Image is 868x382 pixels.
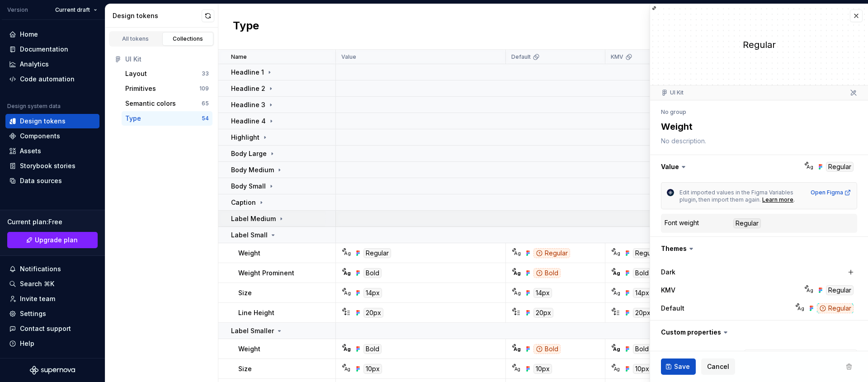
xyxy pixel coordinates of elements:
div: Regular [826,285,854,295]
p: Label Medium [231,214,276,223]
div: UI Kit [661,89,684,96]
button: Semantic colors65 [122,96,212,111]
p: Size [238,288,252,297]
div: 10px [363,364,382,374]
p: Body Large [231,149,267,158]
div: Ag [514,289,521,297]
div: Components [20,132,60,141]
div: Ag [514,345,521,353]
a: Invite team [5,292,99,306]
p: Label Small [231,231,268,240]
button: Contact support [5,321,99,336]
div: 20px [533,308,553,318]
span: Cancel [707,362,729,371]
div: Bold [633,268,651,278]
h2: Type [233,19,259,35]
p: Value [341,53,356,61]
p: Headline 3 [231,100,265,109]
div: Design system data [7,103,61,110]
button: Help [5,336,99,351]
div: Data sources [20,176,62,185]
div: Documentation [20,45,68,54]
a: Assets [5,144,99,158]
div: Regular [363,248,391,258]
div: Layout [125,69,147,78]
a: Supernova Logo [30,366,75,375]
div: Ag [797,305,804,312]
p: Weight [238,344,260,354]
div: 54 [202,115,209,122]
div: Ag [344,345,351,353]
div: Ag [806,163,813,170]
div: Bold [533,344,561,354]
p: Body Medium [231,165,274,174]
div: 14px [363,288,382,298]
div: Ag [613,345,620,353]
div: Regular [817,303,854,313]
div: 33 [202,70,209,77]
div: Ag [613,289,620,297]
span: Current draft [55,6,90,14]
p: Highlight [231,133,259,142]
div: Search ⌘K [20,279,54,288]
div: Ag [613,269,620,277]
div: 20px [633,308,653,318]
button: Cancel [701,358,735,375]
a: Settings [5,307,99,321]
div: Ag [514,269,521,277]
div: Analytics [20,60,49,69]
p: KMV [611,53,623,61]
div: Bold [533,268,561,278]
label: Dark [661,268,675,277]
div: Design tokens [113,11,202,20]
a: Analytics [5,57,99,71]
div: Open Figma [811,189,851,196]
div: Ag [344,269,351,277]
span: Upgrade plan [35,236,78,245]
div: Regular [633,248,660,258]
div: Ag [344,365,351,373]
div: Ag [514,365,521,373]
a: Code automation [5,72,99,86]
span: . [793,196,795,203]
div: Current plan : Free [7,217,98,226]
a: Design tokens [5,114,99,128]
button: Type54 [122,111,212,126]
div: Bold [363,344,382,354]
div: Ag [613,365,620,373]
button: Current draft [51,4,101,16]
button: Search ⌘K [5,277,99,291]
div: Ag [344,289,351,297]
p: Label Smaller [231,326,274,335]
div: 14px [633,288,651,298]
label: KMV [661,286,675,295]
a: Documentation [5,42,99,57]
a: Learn more [762,196,793,203]
div: Notifications [20,264,61,274]
div: Regular [650,38,868,51]
div: 10px [533,364,552,374]
div: Font weight [665,218,699,227]
div: Ag [344,250,351,257]
a: Upgrade plan [7,232,98,248]
div: 20px [363,308,383,318]
a: Data sources [5,174,99,188]
div: Settings [20,309,46,318]
div: 65 [202,100,209,107]
div: Ag [514,250,521,257]
a: Storybook stories [5,159,99,173]
div: Invite team [20,294,55,303]
p: Weight [238,249,260,258]
span: Save [674,362,690,371]
div: Version [7,6,28,14]
div: 14px [533,288,552,298]
div: Ag [806,287,813,294]
div: Contact support [20,324,71,333]
p: Size [238,364,252,373]
span: Edit imported values in the Figma Variables plugin, then import them again. [679,189,795,203]
div: 109 [199,85,209,92]
div: Help [20,339,34,348]
div: No group [661,108,686,116]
